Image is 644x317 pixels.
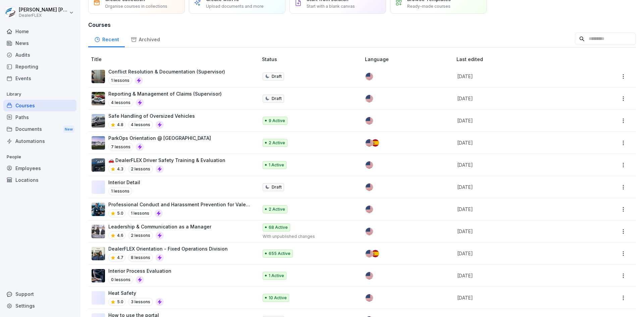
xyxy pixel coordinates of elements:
[263,233,354,240] p: With unpublished changes
[108,76,132,85] p: 1 lessons
[19,13,68,18] p: DealerFLEX
[3,162,76,174] div: Employees
[366,250,373,257] img: us.svg
[108,157,225,164] p: 🚗 DealerFLEX Driver Safety Training & Evaluation
[457,139,582,146] p: [DATE]
[108,201,251,208] p: Professional Conduct and Harassment Prevention for Valet Employees
[108,187,132,195] p: 1 lessons
[3,123,76,136] a: DocumentsNew
[108,99,133,107] p: 4 lessons
[3,49,76,61] a: Audits
[269,140,285,146] p: 2 Active
[366,294,373,302] img: us.svg
[307,3,355,9] p: Start with a blank canvas
[366,139,373,147] img: us.svg
[366,95,373,102] img: us.svg
[108,135,211,142] p: ParkOps Orientation @ [GEOGRAPHIC_DATA]
[269,295,287,301] p: 10 Active
[372,139,379,147] img: es.svg
[272,184,282,190] p: Draft
[457,73,582,80] p: [DATE]
[457,117,582,124] p: [DATE]
[108,223,211,230] p: Leadership & Communication as a Manager
[372,250,379,257] img: es.svg
[88,30,125,47] div: Recent
[457,161,582,168] p: [DATE]
[3,111,76,123] a: Paths
[92,114,105,127] img: u6am29fli39xf7ggi0iab2si.png
[269,162,284,168] p: 1 Active
[3,135,76,147] a: Automations
[128,254,153,262] p: 8 lessons
[3,100,76,111] a: Courses
[457,250,582,257] p: [DATE]
[3,25,76,37] div: Home
[108,276,133,284] p: 0 lessons
[105,3,167,9] p: Organise courses in collections
[92,70,105,83] img: zk0x44riwstrlgqryo3l2fe3.png
[92,92,105,105] img: mk82rbguh2ncxwxcf8nh6q1f.png
[108,90,222,97] p: Reporting & Management of Claims (Supervisor)
[366,206,373,213] img: us.svg
[19,7,68,13] p: [PERSON_NAME] [PERSON_NAME]
[3,72,76,84] a: Events
[269,206,285,212] p: 2 Active
[3,61,76,72] a: Reporting
[108,143,133,151] p: 7 lessons
[108,267,171,274] p: Interior Process Evaluation
[117,255,123,261] p: 4.7
[272,96,282,102] p: Draft
[269,224,288,230] p: 68 Active
[457,294,582,301] p: [DATE]
[407,3,450,9] p: Ready-made courses
[262,56,362,63] p: Status
[272,73,282,80] p: Draft
[128,209,152,217] p: 1 lessons
[457,183,582,191] p: [DATE]
[92,158,105,172] img: da8qswpfqixsakdmmzotmdit.png
[3,174,76,186] a: Locations
[366,117,373,124] img: us.svg
[108,179,140,186] p: Interior Detail
[269,251,290,257] p: 655 Active
[206,3,264,9] p: Upload documents and more
[3,37,76,49] a: News
[366,183,373,191] img: us.svg
[117,232,123,239] p: 4.6
[117,166,123,172] p: 4.3
[457,228,582,235] p: [DATE]
[457,95,582,102] p: [DATE]
[92,247,105,260] img: v4gv5ils26c0z8ite08yagn2.png
[3,152,76,162] p: People
[92,269,105,282] img: khwf6t635m3uuherk2l21o2v.png
[269,118,285,124] p: 9 Active
[108,68,225,75] p: Conflict Resolution & Documentation (Supervisor)
[125,30,166,47] a: Archived
[92,136,105,150] img: nnqojl1deux5lw6n86ll0x7s.png
[366,272,373,279] img: us.svg
[457,206,582,213] p: [DATE]
[366,161,373,169] img: us.svg
[92,203,105,216] img: yfsleesgksgx0a54tq96xrfr.png
[366,73,373,80] img: us.svg
[108,112,195,119] p: Safe Handling of Oversized Vehicles
[128,121,153,129] p: 4 lessons
[128,298,153,306] p: 3 lessons
[457,56,590,63] p: Last edited
[366,228,373,235] img: us.svg
[3,300,76,312] a: Settings
[457,272,582,279] p: [DATE]
[3,89,76,100] p: Library
[92,225,105,238] img: kjfutcfrxfzene9jr3907i3p.png
[117,299,123,305] p: 5.0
